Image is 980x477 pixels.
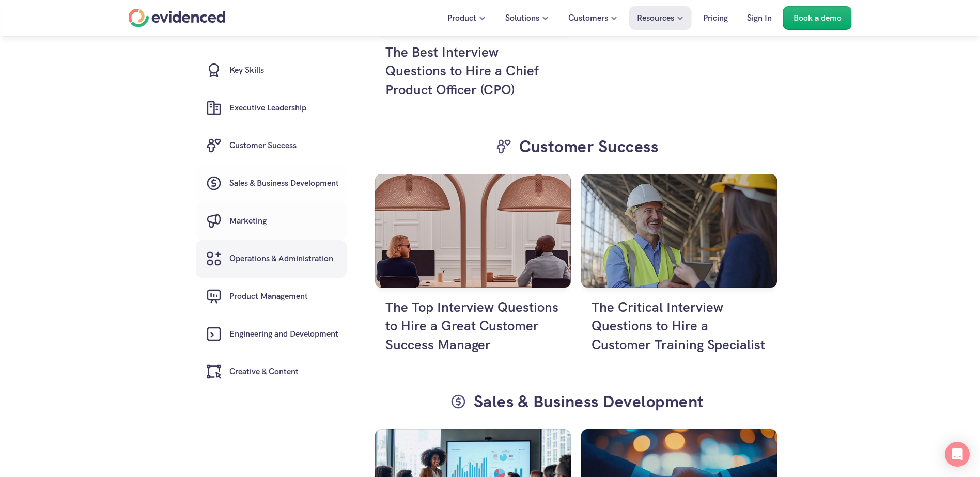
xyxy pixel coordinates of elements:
[196,353,347,391] a: Creative & Content
[637,11,674,25] p: Resources
[229,102,306,115] h6: Executive Leadership
[505,11,539,25] p: Solutions
[229,177,339,190] h6: Sales & Business Development
[794,11,842,25] p: Book a demo
[196,202,347,240] a: Marketing
[375,174,571,364] a: The Top Interview Questions to Hire a Great Customer Success Manager
[385,298,561,354] h4: The Top Interview Questions to Hire a Great Customer Success Manager
[747,11,772,25] p: Sign In
[229,139,297,153] h6: Customer Success
[945,442,970,467] div: Open Intercom Messenger
[229,290,308,304] h6: Product Management
[196,278,347,315] a: Product Management
[229,365,299,379] h6: Creative & Content
[196,165,347,202] a: Sales & Business Development
[581,174,777,288] img: Running a training session
[474,390,704,414] h3: Sales & Business Development
[196,89,347,127] a: Executive Leadership
[196,315,347,353] a: Engineering and Development
[703,11,728,25] p: Pricing
[196,127,347,165] a: Customer Success
[447,11,476,25] p: Product
[695,6,736,30] a: Pricing
[196,52,347,89] a: Key Skills
[229,328,338,341] h6: Engineering and Development
[783,6,852,30] a: Book a demo
[196,240,347,278] a: Operations & Administration
[229,64,264,77] h6: Key Skills
[229,252,333,266] h6: Operations & Administration
[385,43,561,99] h4: The Best Interview Questions to Hire a Chief Product Officer (CPO)
[519,135,658,158] h3: Customer Success
[568,11,608,25] p: Customers
[739,6,780,30] a: Sign In
[129,9,226,27] a: Home
[592,298,767,354] h4: The Critical Interview Questions to Hire a Customer Training Specialist
[581,174,777,364] a: Running a training sessionThe Critical Interview Questions to Hire a Customer Training Specialist
[229,215,267,228] h6: Marketing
